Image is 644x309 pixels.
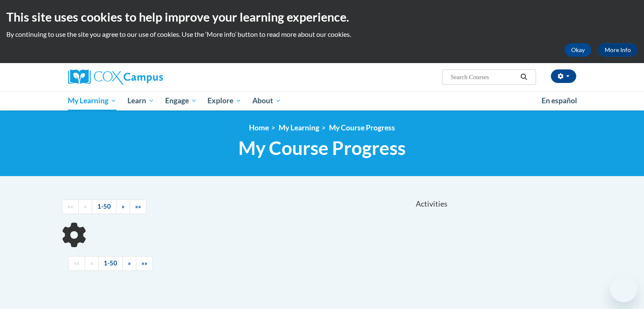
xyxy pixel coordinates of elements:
a: Learn [122,91,160,110]
span: »» [135,203,141,210]
a: End [136,256,153,271]
span: » [128,259,131,267]
span: »» [141,259,147,267]
div: Main menu [55,91,589,110]
a: 1-50 [92,199,116,214]
a: My Course Progress [329,123,395,132]
a: Engage [160,91,202,110]
a: 1-50 [98,256,123,271]
span: « [84,203,87,210]
a: Begining [62,199,79,214]
a: Home [249,123,269,132]
span: « [90,259,93,267]
button: Account Settings [551,69,576,83]
a: About [247,91,287,110]
a: My Learning [279,123,319,132]
button: Okay [564,43,591,57]
a: Next [116,199,130,214]
span: Explore [207,96,241,106]
p: By continuing to use the site you agree to our use of cookies. Use the ‘More info’ button to read... [6,30,638,39]
a: Cox Campus [68,69,229,85]
input: Search Courses [450,72,517,82]
span: Learn [127,96,154,106]
a: En español [536,92,583,110]
img: Cox Campus [68,69,163,85]
span: About [252,96,281,106]
span: Activities [416,199,448,209]
span: My Learning [68,96,116,106]
span: «« [67,203,73,210]
span: » [122,203,124,210]
h2: This site uses cookies to help improve your learning experience. [6,8,638,25]
a: Previous [78,199,92,214]
a: Next [122,256,136,271]
a: Begining [68,256,85,271]
span: «« [74,259,80,267]
span: Engage [165,96,197,106]
a: Previous [85,256,99,271]
button: Search [517,72,530,82]
iframe: Button to launch messaging window [610,275,637,302]
a: My Learning [63,91,122,110]
span: En español [542,96,577,105]
a: End [130,199,146,214]
a: Explore [202,91,247,110]
a: More Info [598,43,638,57]
span: My Course Progress [238,137,406,159]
